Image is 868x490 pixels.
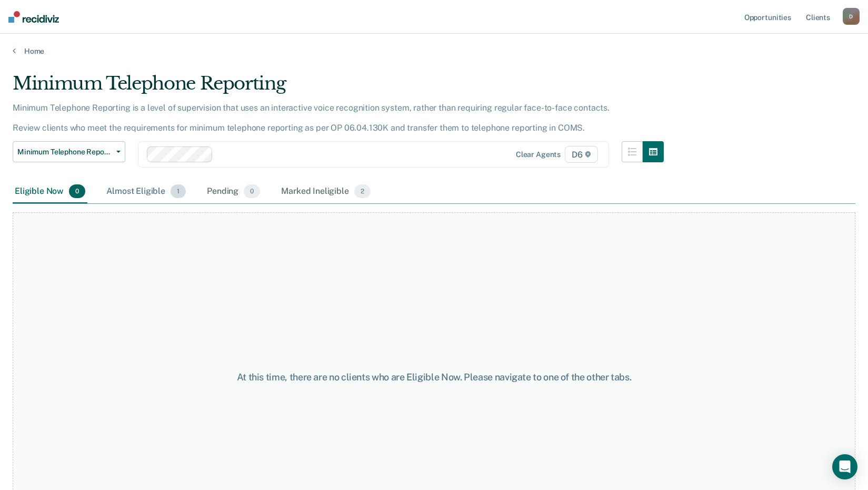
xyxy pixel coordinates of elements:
[13,141,125,162] button: Minimum Telephone Reporting
[13,180,87,203] div: Eligible Now0
[17,148,112,156] span: Minimum Telephone Reporting
[104,180,188,203] div: Almost Eligible1
[516,150,561,159] div: Clear agents
[224,371,645,383] div: At this time, there are no clients who are Eligible Now. Please navigate to one of the other tabs.
[13,103,610,133] p: Minimum Telephone Reporting is a level of supervision that uses an interactive voice recognition ...
[279,180,373,203] div: Marked Ineligible2
[205,180,262,203] div: Pending0
[8,11,59,23] img: Recidiviz
[13,73,664,103] div: Minimum Telephone Reporting
[244,184,260,198] span: 0
[832,454,857,479] div: Open Intercom Messenger
[565,146,598,163] span: D6
[69,184,85,198] span: 0
[843,8,860,25] button: D
[171,184,186,198] span: 1
[354,184,371,198] span: 2
[13,46,855,56] a: Home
